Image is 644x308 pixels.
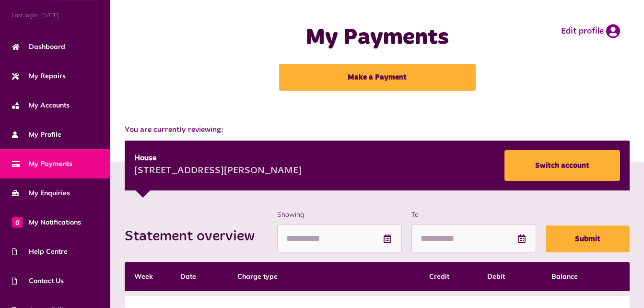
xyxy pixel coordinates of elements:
[125,228,264,245] h2: Statement overview
[12,217,81,227] span: My Notifications
[125,124,630,136] span: You are currently reviewing:
[171,262,227,291] th: Date
[12,276,64,286] span: Contact Us
[12,247,68,257] span: Help Centre
[420,262,478,291] th: Credit
[542,262,630,291] th: Balance
[279,64,476,91] a: Make a Payment
[12,11,98,20] span: Last login: [DATE]
[277,210,402,220] label: Showing
[134,164,302,178] div: [STREET_ADDRESS][PERSON_NAME]
[253,24,501,52] h1: My Payments
[134,153,302,164] div: House
[12,100,70,110] span: My Accounts
[478,262,542,291] th: Debit
[228,262,420,291] th: Charge type
[12,159,72,169] span: My Payments
[12,217,23,227] span: 0
[12,42,65,52] span: Dashboard
[12,71,66,81] span: My Repairs
[561,24,620,38] a: Edit profile
[411,210,536,220] label: To
[12,130,61,140] span: My Profile
[546,225,630,252] button: Submit
[12,188,70,198] span: My Enquiries
[504,150,620,181] a: Switch account
[125,262,171,291] th: Week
